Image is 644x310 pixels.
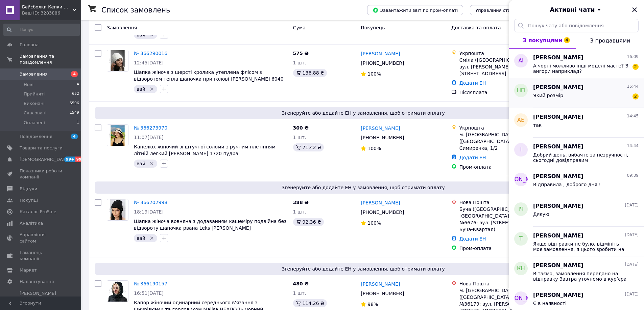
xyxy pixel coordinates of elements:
span: Відправила , доброго дня ! [533,182,601,187]
div: [PHONE_NUMBER] [359,58,405,68]
span: Бейсболки Кепки Шапки Аксесуари оптом со склада [22,4,73,10]
span: 99+ [75,157,87,162]
span: [DATE] [625,262,639,267]
span: [PERSON_NAME] [533,202,583,210]
div: 114.26 ₴ [293,299,327,307]
a: Додати ЕН [459,236,486,242]
div: [PHONE_NUMBER] [359,133,405,142]
a: [PERSON_NAME] [361,50,400,57]
img: Фото товару [107,50,128,71]
span: Повідомлення [20,134,52,140]
span: Прийняті [24,91,45,97]
span: 11:07[DATE] [134,135,164,140]
span: НП [517,87,525,94]
button: ІЧ[PERSON_NAME][DATE]Дякую [509,197,644,227]
button: АБ[PERSON_NAME]14:45так [509,108,644,138]
span: Управління сайтом [20,232,63,244]
span: Скасовані [24,110,47,116]
div: Пром-оплата [459,245,554,252]
div: Сміла ([GEOGRAPHIC_DATA].), 20708, вул. [PERSON_NAME][STREET_ADDRESS] [459,57,554,77]
svg: Видалити мітку [149,86,154,92]
a: Додати ЕН [459,155,486,160]
div: Укрпошта [459,124,554,131]
span: Cума [293,25,306,30]
span: Дякую [533,212,549,217]
span: Покупці [20,197,38,203]
div: Ваш ID: 3283886 [22,10,81,16]
input: Пошук чату або повідомлення [514,19,639,32]
span: [DATE] [625,232,639,238]
img: Фото товару [107,199,128,220]
span: вай [137,86,145,92]
div: [PHONE_NUMBER] [359,207,405,217]
input: Пошук [3,24,80,36]
span: Активні чати [550,5,595,14]
button: Завантажити звіт по пром-оплаті [367,5,463,15]
span: 18:19[DATE] [134,209,164,215]
span: АБ [517,116,525,124]
span: Оплачені [24,120,45,126]
a: [PERSON_NAME] [361,281,400,287]
div: Укрпошта [459,50,554,57]
span: 09:39 [627,173,639,178]
span: 652 [72,91,79,97]
button: АІ[PERSON_NAME]16:09А чорні можливо інші моделі маєте? З ангори наприклад?2 [509,49,644,78]
span: [PERSON_NAME] [533,173,583,180]
span: [DATE] [625,202,639,208]
span: 99+ [64,157,75,162]
span: 1 [77,120,79,126]
span: Замовлення [20,71,48,77]
span: Капелюх жіночий зі штучної соломи з ручним плетінням літній легкий [PERSON_NAME] 1720 пудра [134,144,276,156]
h1: Список замовлень [101,6,170,14]
span: 1 шт. [293,209,306,215]
span: 575 ₴ [293,51,309,56]
button: І[PERSON_NAME]14:44Добрий день, вибачте за незручності, сьогодні довідправим [509,138,644,167]
a: Шапка жіноча вовняна з додаванням кашеміру подвійна без відвороту шапочка рвана Leks [PERSON_NAME] [134,219,287,231]
span: 100% [367,71,381,77]
span: 480 ₴ [293,281,309,286]
button: Управління статусами [470,5,532,15]
button: КН[PERSON_NAME][DATE]Вітаємо, замовлення передано на відправку Завтра уточнемо в курʼєра [509,256,644,286]
span: 1 шт. [293,290,306,296]
span: 388 ₴ [293,200,309,205]
a: Додати ЕН [459,80,486,86]
div: Буча ([GEOGRAPHIC_DATA], [GEOGRAPHIC_DATA].), Поштомат №6676: вул. [STREET_ADDRESS] (ЖК Буча-Квар... [459,206,554,233]
a: Шапка жіноча з шерсті кролика утеплена флісом з відворотом тепла шапочка при голові [PERSON_NAME]... [134,69,284,88]
span: 1549 [70,110,79,116]
span: Якщо відправки не було, відмініть моє замовлення, я цього зробити на жаль не можу [533,241,629,252]
span: Налаштування [20,279,54,285]
span: І [520,146,522,154]
div: 92.36 ₴ [293,218,324,226]
span: 100% [367,146,381,151]
a: [PERSON_NAME] [361,199,400,206]
div: 136.88 ₴ [293,69,327,77]
span: 16:09 [627,54,639,60]
span: З продавцями [590,37,630,44]
a: № 366202998 [134,200,167,205]
div: Нова Пошта [459,280,554,287]
span: [DATE] [625,291,639,297]
a: № 366290016 [134,51,167,56]
span: 300 ₴ [293,125,309,131]
div: 71.42 ₴ [293,143,324,151]
span: Завантажити звіт по пром-оплаті [373,7,458,13]
span: [DEMOGRAPHIC_DATA] [20,157,70,163]
span: Аналітика [20,220,43,226]
span: АІ [518,57,524,65]
span: Згенеруйте або додайте ЕН у замовлення, щоб отримати оплату [97,110,629,116]
a: № 366273970 [134,125,167,131]
span: [PERSON_NAME] [533,84,583,91]
span: Згенеруйте або додайте ЕН у замовлення, щоб отримати оплату [97,184,629,191]
span: Який розмір [533,93,563,98]
a: Фото товару [107,199,128,221]
span: 14:45 [627,113,639,119]
span: 1 шт. [293,135,306,140]
span: Покупець [361,25,385,30]
span: Товари та послуги [20,145,63,151]
div: м. [GEOGRAPHIC_DATA] ([GEOGRAPHIC_DATA].), 03134, вул. Симиренка, 1/2 [459,131,554,151]
img: Фото товару [107,281,128,302]
a: Фото товару [107,50,128,72]
span: [PERSON_NAME] [499,176,544,184]
div: Пром-оплата [459,164,554,170]
span: Вітаємо, замовлення передано на відправку Завтра уточнемо в курʼєра [533,271,629,282]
